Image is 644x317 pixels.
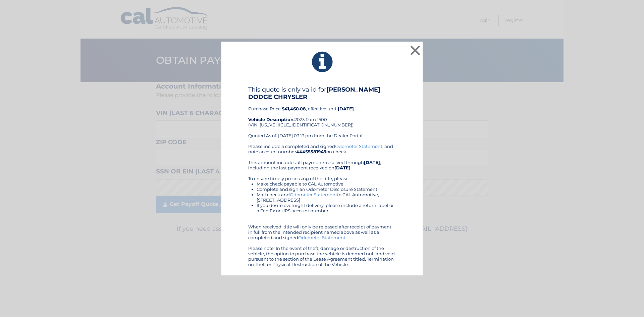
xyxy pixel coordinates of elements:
[257,192,396,203] li: Mail check and to CAL Automotive, [STREET_ADDRESS]
[296,149,326,154] b: 44455581949
[409,44,422,57] button: ×
[257,181,396,187] li: Make check payable to CAL Automotive
[248,86,380,101] b: [PERSON_NAME] DODGE CHRYSLER
[334,165,351,170] b: [DATE]
[248,117,294,122] strong: Vehicle Description:
[290,192,337,197] a: Odometer Statement
[248,144,396,267] div: Please include a completed and signed , and note account number on check. This amount includes al...
[257,203,396,213] li: If you desire overnight delivery, please include a return label or a Fed Ex or UPS account number.
[338,106,354,111] b: [DATE]
[282,106,306,111] b: $41,460.08
[248,86,396,101] h4: This quote is only valid for
[257,187,396,192] li: Complete and sign an Odometer Disclosure Statement
[335,144,382,149] a: Odometer Statement
[248,86,396,144] div: Purchase Price: , effective until 2023 Ram 1500 (VIN: [US_VEHICLE_IDENTIFICATION_NUMBER]) Quoted ...
[364,160,380,165] b: [DATE]
[298,235,345,240] a: Odometer Statement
